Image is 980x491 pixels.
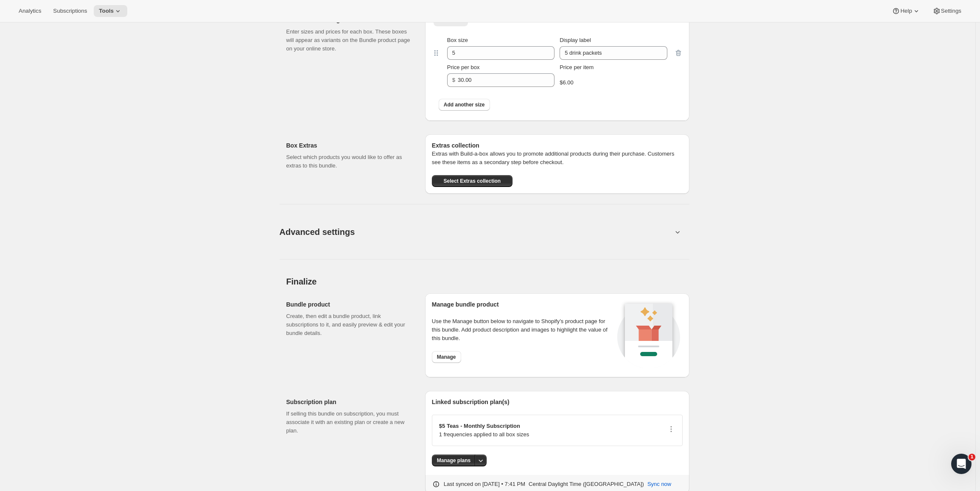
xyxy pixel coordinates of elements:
h2: Bundle product [286,300,412,309]
span: Settings [941,8,961,14]
p: Enter sizes and prices for each box. These boxes will appear as variants on the Bundle product pa... [286,28,412,53]
span: Advanced settings [280,225,355,239]
input: Display label [560,46,667,60]
button: Advanced settings [274,215,678,248]
button: Subscriptions [48,5,92,17]
h2: Box Extras [286,141,412,150]
span: Add another size [444,101,485,108]
span: Manage [437,354,456,360]
p: 1 frequencies applied to all box sizes [439,430,529,439]
button: Select Extras collection [432,175,512,187]
span: Help [900,8,912,14]
button: More actions [475,455,487,466]
button: Tools [94,5,127,17]
button: Help [887,5,925,17]
span: Manage plans [437,457,470,464]
span: Box size [447,37,468,43]
span: Analytics [19,8,41,14]
input: Box size [447,46,542,60]
iframe: Intercom live chat [951,454,972,474]
span: Tools [99,8,114,14]
p: Select which products you would like to offer as extras to this bundle. [286,153,412,170]
button: Analytics [14,5,46,17]
p: $5 Teas - Monthly Subscription [439,422,529,430]
h2: Finalize [286,276,689,287]
span: Display label [560,37,591,43]
h2: Manage bundle product [432,300,615,309]
input: 10.00 [458,73,542,87]
button: Manage [432,351,461,363]
p: Central Daylight Time ([GEOGRAPHIC_DATA]) [529,480,644,488]
span: Select Extras collection [443,178,501,184]
p: If selling this bundle on subscription, you must associate it with an existing plan or create a n... [286,410,412,435]
h6: Extras collection [432,141,683,150]
button: Manage plans [432,455,476,466]
button: Sync now [642,477,676,491]
p: Use the Manage button below to navigate to Shopify’s product page for this bundle. Add product de... [432,317,615,343]
span: Price per box [447,64,480,70]
span: 1 [969,454,975,460]
button: Settings [927,5,966,17]
p: Create, then edit a bundle product, link subscriptions to it, and easily preview & edit your bund... [286,312,412,338]
button: Add another size [439,99,490,111]
span: Subscriptions [53,8,87,14]
div: Price per item [560,63,667,72]
h2: Subscription plan [286,398,412,406]
p: Extras with Build-a-box allows you to promote additional products during their purchase. Customer... [432,150,683,167]
h2: Linked subscription plan(s) [432,398,683,406]
span: Sync now [647,480,671,488]
p: Last synced on [DATE] • 7:41 PM [444,480,525,488]
div: $6.00 [560,78,667,87]
span: $ [452,77,455,83]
